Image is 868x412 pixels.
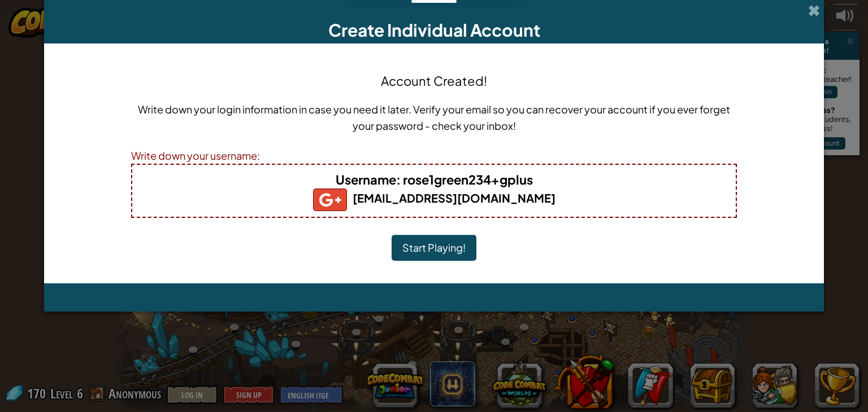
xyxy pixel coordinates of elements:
span: Username [336,172,396,187]
b: : rose1green234+gplus [336,172,533,187]
span: Create Individual Account [328,19,540,41]
b: [EMAIL_ADDRESS][DOMAIN_NAME] [313,191,555,205]
div: Write down your username: [131,147,737,164]
button: Start Playing! [392,235,476,261]
h4: Account Created! [381,72,487,90]
p: Write down your login information in case you need it later. Verify your email so you can recover... [131,101,737,134]
img: gplus_small.png [313,189,347,211]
